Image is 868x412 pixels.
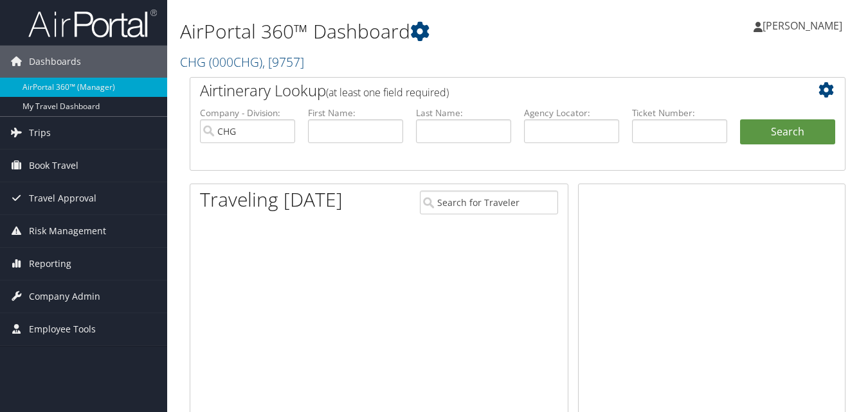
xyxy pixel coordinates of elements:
[632,107,727,119] label: Ticket Number:
[200,186,343,213] h1: Traveling [DATE]
[262,53,304,71] span: , [ 9757 ]
[754,6,855,45] a: [PERSON_NAME]
[524,107,619,119] label: Agency Locator:
[763,19,842,33] span: [PERSON_NAME]
[420,191,557,214] input: Search for Traveler
[416,107,511,119] label: Last Name:
[29,117,51,149] span: Trips
[29,313,96,345] span: Employee Tools
[29,182,96,214] span: Travel Approval
[209,53,262,71] span: ( 000CHG )
[29,280,100,313] span: Company Admin
[29,46,81,78] span: Dashboards
[29,150,78,182] span: Book Travel
[29,215,106,247] span: Risk Management
[740,119,835,145] button: Search
[200,80,781,101] h2: Airtinerary Lookup
[200,107,295,119] label: Company - Division:
[180,53,304,71] a: CHG
[180,18,630,45] h1: AirPortal 360™ Dashboard
[308,107,403,119] label: First Name:
[29,248,71,280] span: Reporting
[28,8,157,39] img: airportal-logo.png
[326,85,449,99] span: (at least one field required)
